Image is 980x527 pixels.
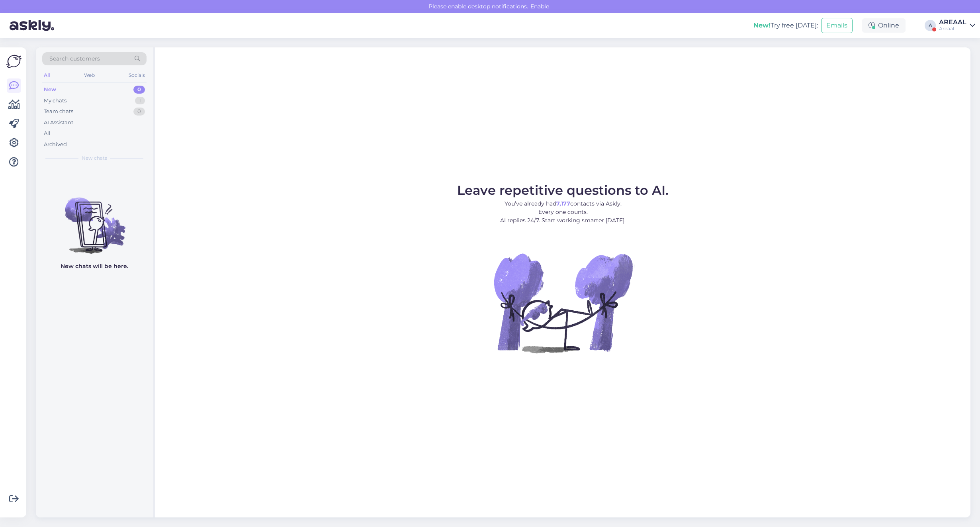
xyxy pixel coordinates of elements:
[491,231,635,374] img: No Chat active
[42,70,51,80] div: All
[61,262,128,270] p: New chats will be here.
[82,70,96,80] div: Web
[36,183,153,255] img: No chats
[44,97,67,105] div: My chats
[6,54,22,69] img: Askly Logo
[44,86,56,94] div: New
[556,200,570,207] b: 7,177
[457,200,669,225] p: You’ve already had contacts via Askly. Every one counts. AI replies 24/7. Start working smarter [...
[528,3,552,10] span: Enable
[457,182,669,198] span: Leave repetitive questions to AI.
[49,55,100,63] span: Search customers
[862,18,906,33] div: Online
[925,20,936,31] div: A
[133,108,145,116] div: 0
[44,129,51,137] div: All
[753,21,818,30] div: Try free [DATE]:
[44,119,73,127] div: AI Assistant
[753,22,771,29] b: New!
[135,97,145,105] div: 1
[939,19,966,25] div: AREAAL
[44,141,67,149] div: Archived
[127,70,147,80] div: Socials
[44,108,73,116] div: Team chats
[939,19,975,32] a: AREAALAreaal
[939,25,966,32] div: Areaal
[82,155,107,162] span: New chats
[821,18,853,33] button: Emails
[133,86,145,94] div: 0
